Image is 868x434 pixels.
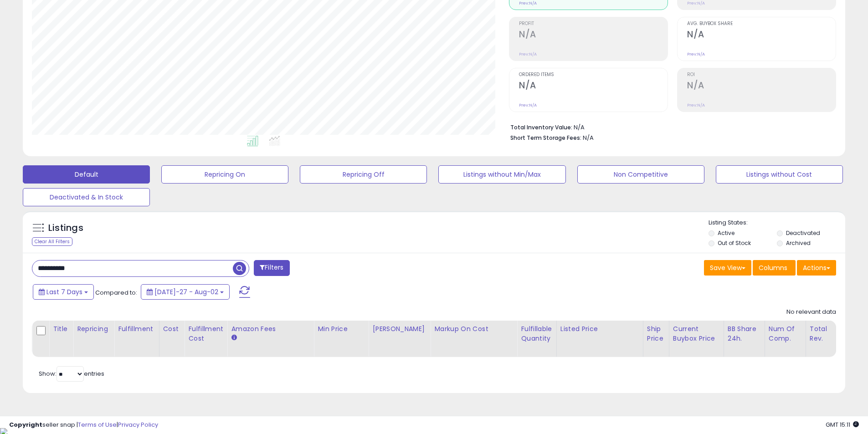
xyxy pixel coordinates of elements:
p: Listing States: [709,219,845,227]
small: Amazon Fees. [231,334,236,342]
span: Show: entries [39,369,104,378]
a: Terms of Use [78,420,117,429]
h2: N/A [519,80,668,92]
button: Non Competitive [577,165,704,184]
div: seller snap | | [9,421,158,429]
small: Prev: N/A [519,0,537,6]
button: Actions [797,260,836,276]
div: Repricing [77,324,110,334]
button: Deactivated & In Stock [23,188,150,206]
span: Last 7 Days [46,287,82,296]
a: Privacy Policy [118,420,158,429]
h2: N/A [687,80,836,92]
span: Compared to: [95,288,137,297]
button: Listings without Min/Max [438,165,565,184]
span: N/A [583,133,594,142]
div: Listed Price [560,324,639,334]
div: Amazon Fees [231,324,310,334]
b: Total Inventory Value: [510,123,572,131]
div: Min Price [318,324,365,334]
h2: N/A [687,29,836,41]
b: Short Term Storage Fees: [510,134,581,142]
button: Repricing On [161,165,288,184]
button: Columns [753,260,796,276]
div: Total Rev. [810,324,843,343]
h5: Listings [48,222,83,235]
div: Num of Comp. [769,324,802,343]
button: [DATE]-27 - Aug-02 [141,284,230,300]
small: Prev: N/A [687,102,705,108]
strong: Copyright [9,420,42,429]
label: Active [718,229,734,237]
label: Out of Stock [718,239,751,247]
span: [DATE]-27 - Aug-02 [154,287,218,296]
div: Ship Price [647,324,665,343]
div: Current Buybox Price [673,324,720,343]
span: ROI [687,72,836,77]
div: Markup on Cost [434,324,513,334]
div: Cost [163,324,181,334]
span: Columns [759,263,787,272]
button: Last 7 Days [33,284,94,300]
span: Profit [519,21,668,26]
div: Fulfillment Cost [188,324,223,343]
div: Title [53,324,69,334]
small: Prev: N/A [519,102,537,108]
label: Deactivated [786,229,820,237]
span: Avg. Buybox Share [687,21,836,26]
div: Fulfillable Quantity [521,324,552,343]
div: Fulfillment [118,324,155,334]
li: N/A [510,121,829,132]
span: Ordered Items [519,72,668,77]
small: Prev: N/A [687,0,705,6]
button: Repricing Off [300,165,427,184]
h2: N/A [519,29,668,41]
button: Filters [254,260,289,276]
button: Listings without Cost [716,165,843,184]
button: Default [23,165,150,184]
button: Save View [704,260,751,276]
div: BB Share 24h. [728,324,761,343]
div: No relevant data [786,308,836,317]
small: Prev: N/A [687,51,705,57]
div: Clear All Filters [32,237,72,246]
small: Prev: N/A [519,51,537,57]
th: The percentage added to the cost of goods (COGS) that forms the calculator for Min & Max prices. [431,321,517,357]
div: [PERSON_NAME] [372,324,426,334]
label: Archived [786,239,811,247]
span: 2025-08-10 15:11 GMT [826,420,859,429]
